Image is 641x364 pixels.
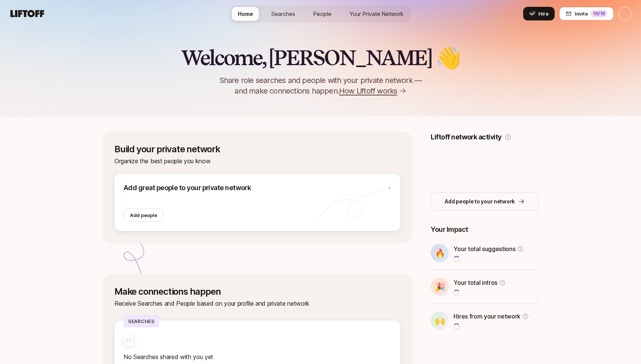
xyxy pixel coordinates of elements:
button: Hire [523,7,555,20]
span: Searches [271,10,295,18]
p: Hires from your network [453,311,521,321]
button: Add people [124,208,163,222]
span: People [313,10,331,18]
a: Your Private Network [344,7,410,21]
span: Your Private Network [350,10,403,18]
div: 🎉 [431,278,449,296]
span: No Searches shared with you yet [124,353,213,361]
p: Searches [124,315,159,327]
p: Your Impact [431,224,539,235]
p: Receive Searches and People based on your profile and private network [114,298,400,308]
p: Organize the best people you know [114,156,400,166]
p: Liftoff network activity [431,132,501,142]
span: Home [238,10,253,18]
div: 10 /10 [591,10,607,17]
button: Add people to your network [431,192,539,211]
a: People [307,7,338,21]
span: Invite [575,10,588,17]
h2: Welcome, [PERSON_NAME] 👋 [181,46,460,69]
a: Home [232,7,259,21]
div: 🔥 [431,244,449,262]
p: Share role searches and people with your private network — and make connections happen. [207,75,434,96]
p: Add people to your network [445,197,515,206]
p: Make connections happen [114,286,400,297]
a: How Liftoff works [339,86,406,96]
p: Build your private network [114,144,400,155]
p: Add great people to your private network [124,183,317,193]
a: Searches [265,7,301,21]
button: Invite10/10 [559,7,614,20]
span: How Liftoff works [339,86,397,96]
span: Hire [538,10,549,17]
div: 🙌 [431,311,449,330]
p: Your total intros [453,278,497,287]
p: Your total suggestions [453,244,515,254]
